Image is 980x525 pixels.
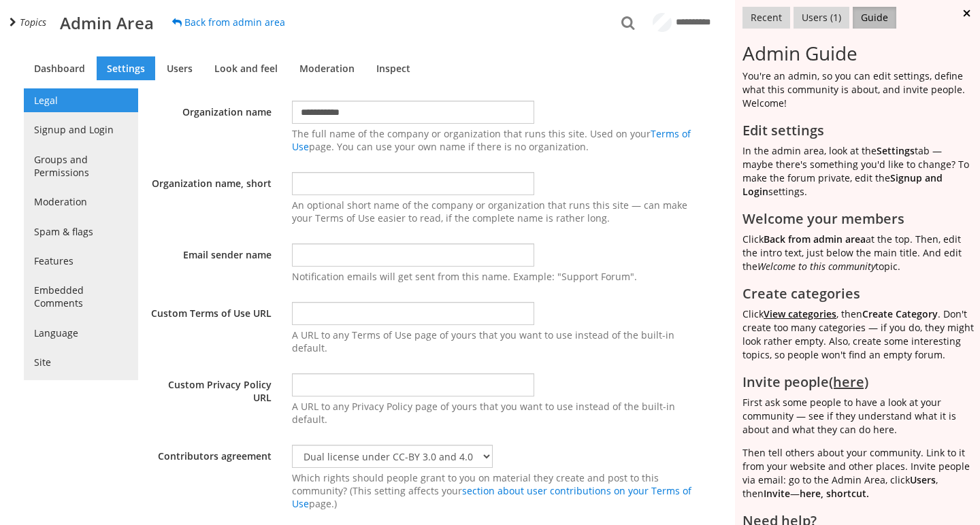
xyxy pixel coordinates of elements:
[764,233,866,245] b: Back from admin area
[292,484,691,510] a: section about user contributions on your Terms of Use
[853,7,896,29] button: Guide
[742,396,975,437] p: First ask some people to have a look at your community — see if they understand what it is about ...
[292,471,691,510] span: Which rights should people grant to you on material they create and post to this community? (This...
[20,16,46,29] span: Topics
[742,144,975,199] p: In the admin area, look at the tab — maybe there's something you'd like to change? To make the fo...
[24,148,138,184] a: Groups and Permissions
[742,287,975,301] h2: Create categories
[742,375,975,389] h2: Invite people
[764,307,836,320] a: View categories
[757,260,875,273] em: Welcome to this community
[742,7,790,29] button: Recent
[292,328,674,354] span: A URL to any Terms of Use page of yours that you want to use instead of the built-in default.
[24,249,138,273] a: Features
[24,56,95,80] a: Dashboard
[24,88,138,112] a: Legal
[60,15,154,31] h1: Admin Area
[138,295,281,320] label: Custom Terms of Use URL
[138,94,281,118] label: Organization name
[800,487,869,500] a: here, shortcut.
[877,144,915,157] b: Settings
[292,270,637,283] span: Notification emails will get sent from this name. Example: "Support Forum".
[24,321,138,345] a: Language
[794,7,849,29] button: Users (1)
[24,220,138,243] a: Spam & flags
[97,56,155,80] a: Settings
[764,487,790,500] strong: Invite
[742,212,975,226] h2: Welcome your members
[24,190,138,214] a: Moderation
[862,307,938,320] strong: Create Category
[292,199,687,224] span: An optional short name of the company or organization that runs this site — can make your Terms o...
[138,367,281,404] label: Custom Privacy Policy URL
[910,473,936,486] strong: Users
[742,171,943,198] a: Signup and Login
[292,127,691,153] span: The full name of the company or organization that runs this site. Used on your page. You can use ...
[157,56,203,80] a: Users
[138,237,281,261] label: Email sender name
[24,350,138,374] a: Site
[292,127,691,153] a: Terms of Use
[24,118,138,141] a: Signup and Login
[138,438,281,462] label: Contributors agreement
[292,400,675,426] span: A URL to any Privacy Policy page of yours that you want to use instead of the built-in default.
[742,69,975,110] p: You're an admin, so you can edit settings, define what this community is about, and invite people...
[742,446,975,501] p: Then tell others about your community. Link to it from your website and other places. Invite peop...
[829,373,868,391] a: (here)
[742,44,975,63] h3: Admin Guide
[24,278,138,315] a: Embedded Comments
[138,165,281,190] label: Organization name, short
[164,11,293,34] a: Back from admin area
[204,56,288,80] a: Look and feel
[742,307,975,362] p: Click , then . Don't create too many categories — if you do, they might look rather empty. Also, ...
[742,233,975,273] p: Click at the top. Then, edit the intro text, just below the main title. And edit the topic.
[289,56,365,80] a: Moderation
[366,56,421,80] a: Inspect
[742,124,975,137] h2: Edit settings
